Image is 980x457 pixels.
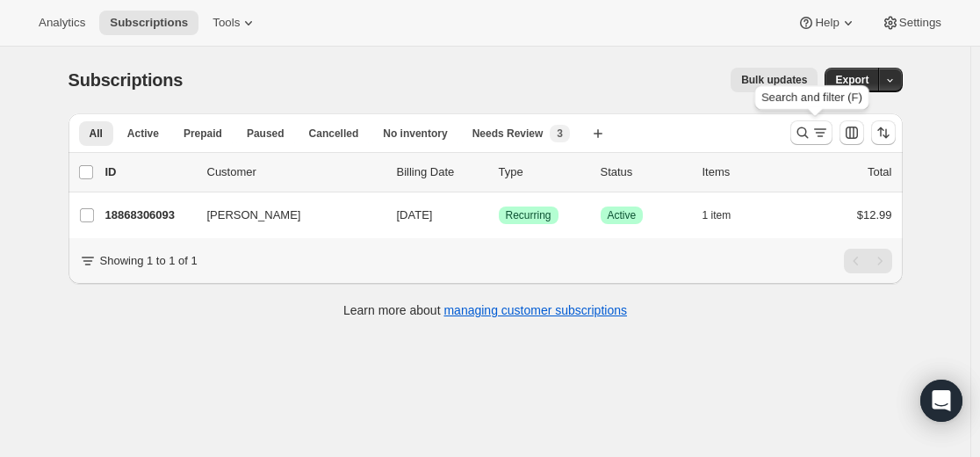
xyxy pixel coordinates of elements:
[608,208,637,222] span: Active
[443,303,627,317] a: managing customer subscriptions
[247,127,285,141] span: Paused
[110,16,188,30] span: Subscriptions
[68,70,184,90] span: Subscriptions
[790,120,832,145] button: Search and filter results
[741,73,807,87] span: Bulk updates
[557,127,563,141] span: 3
[871,11,952,35] button: Settings
[835,73,868,87] span: Export
[839,120,864,145] button: Customize table column order and visibility
[815,16,839,30] span: Help
[472,127,544,141] span: Needs Review
[100,252,198,270] p: Showing 1 to 1 of 1
[703,208,731,222] span: 1 item
[857,208,892,221] span: $12.99
[197,201,372,229] button: [PERSON_NAME]
[99,11,198,35] button: Subscriptions
[899,16,941,30] span: Settings
[343,301,627,319] p: Learn more about
[499,163,587,181] div: Type
[703,163,790,181] div: Items
[601,163,688,181] p: Status
[868,163,891,181] p: Total
[397,208,433,221] span: [DATE]
[703,203,751,228] button: 1 item
[213,16,240,30] span: Tools
[105,163,892,181] div: IDCustomerBilling DateTypeStatusItemsTotal
[90,127,103,141] span: All
[184,127,222,141] span: Prepaid
[787,11,867,35] button: Help
[105,203,892,228] div: 18868306093[PERSON_NAME][DATE]SuccessRecurringSuccessActive1 item$12.99
[383,127,447,141] span: No inventory
[207,207,301,224] span: [PERSON_NAME]
[39,16,85,30] span: Analytics
[202,11,268,35] button: Tools
[920,380,962,422] div: Open Intercom Messenger
[105,207,193,224] p: 18868306093
[584,121,612,146] button: Create new view
[309,127,359,141] span: Cancelled
[28,11,96,35] button: Analytics
[397,163,485,181] p: Billing Date
[871,120,896,145] button: Sort the results
[506,208,551,222] span: Recurring
[844,249,892,273] nav: Pagination
[127,127,159,141] span: Active
[825,68,879,92] button: Export
[731,68,818,92] button: Bulk updates
[105,163,193,181] p: ID
[207,163,383,181] p: Customer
